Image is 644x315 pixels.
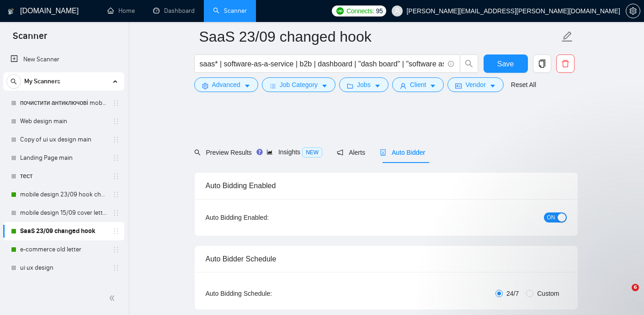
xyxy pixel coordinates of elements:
div: Auto Bidding Enabled [206,173,567,199]
div: Tooltip anchor [255,148,264,156]
span: 95 [376,6,383,16]
span: setting [626,7,640,15]
a: setting [626,7,640,15]
span: Vendor [465,80,485,90]
button: userClientcaret-down [392,77,444,92]
span: caret-down [321,82,328,89]
span: Client [410,80,426,90]
span: Auto Bidder [380,149,425,156]
a: тест [20,167,107,185]
span: double-left [109,293,118,303]
a: Copy of ui ux design main [20,130,107,149]
span: holder [112,209,120,217]
span: holder [112,191,120,198]
button: search [460,54,478,73]
span: 6 [632,284,639,291]
a: dashboardDashboard [153,7,195,15]
li: New Scanner [3,50,124,69]
a: почистити антиключові mobile design main [20,94,107,112]
span: Custom [533,288,563,299]
span: search [7,78,21,85]
span: search [460,60,478,68]
span: caret-down [430,82,436,89]
span: holder [112,136,120,143]
span: NEW [302,147,322,157]
span: My Scanners [24,72,60,91]
span: Connects: [346,6,374,16]
a: mobile design 23/09 hook changed [20,185,107,204]
div: Auto Bidding Enabled: [206,212,326,223]
span: notification [337,149,343,156]
span: idcard [455,82,462,89]
span: holder [112,99,120,107]
span: holder [112,118,120,125]
span: holder [112,246,120,253]
span: Advanced [212,80,240,90]
span: user [394,8,400,14]
img: logo [8,4,14,19]
button: copy [533,54,551,73]
div: Auto Bidder Schedule [206,246,567,272]
span: setting [202,82,208,89]
a: e-commerce old letter [20,240,107,259]
span: holder [112,173,120,180]
span: Scanner [5,29,54,49]
span: Job Category [280,80,318,90]
span: area-chart [266,149,273,155]
span: copy [533,60,551,68]
span: folder [347,82,353,89]
span: search [194,149,201,156]
span: Preview Results [194,149,252,156]
a: Landing Page main [20,149,107,167]
a: homepage [20,277,107,295]
span: caret-down [490,82,496,89]
span: holder [112,228,120,235]
a: ui ux design [20,259,107,277]
input: Scanner name... [199,25,559,48]
span: delete [557,60,574,68]
span: caret-down [244,82,250,89]
a: mobile design 15/09 cover letter another first part [20,204,107,222]
span: caret-down [374,82,381,89]
span: Jobs [357,80,371,90]
span: 24/7 [503,288,522,299]
iframe: Intercom live chat [613,284,635,306]
span: Save [497,58,514,70]
div: Auto Bidding Schedule: [206,288,326,299]
a: New Scanner [11,50,117,69]
a: Web design main [20,112,107,130]
button: search [6,74,21,89]
input: Search Freelance Jobs... [200,58,444,70]
span: bars [270,82,276,89]
span: holder [112,154,120,162]
button: idcardVendorcaret-down [447,77,503,92]
button: Save [484,54,528,73]
span: user [400,82,406,89]
img: upwork-logo.png [336,7,344,15]
button: settingAdvancedcaret-down [194,77,258,92]
button: delete [556,54,575,73]
a: SaaS 23/09 changed hook [20,222,107,240]
span: edit [561,31,573,43]
span: ON [547,212,555,223]
a: homeHome [107,7,135,15]
button: folderJobscaret-down [339,77,389,92]
span: Alerts [337,149,365,156]
span: holder [112,264,120,272]
span: robot [380,149,386,156]
a: searchScanner [213,7,247,15]
button: barsJob Categorycaret-down [262,77,335,92]
span: info-circle [448,61,454,67]
span: Insights [266,148,322,156]
button: setting [626,4,640,18]
a: Reset All [511,80,536,90]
